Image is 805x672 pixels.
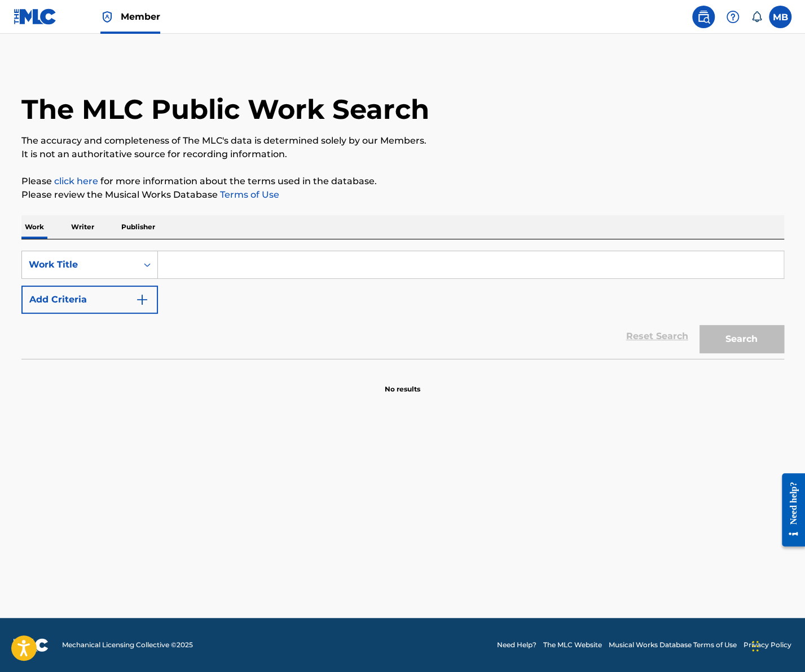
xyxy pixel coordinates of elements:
button: Add Criteria [21,286,158,314]
a: Privacy Policy [744,640,791,650]
a: Need Help? [497,640,536,650]
p: No results [385,371,420,394]
a: click here [54,176,98,186]
img: search [697,10,710,24]
span: Mechanical Licensing Collective © 2025 [62,640,193,650]
h1: The MLC Public Work Search [21,92,429,126]
div: Help [722,6,744,28]
span: Member [121,10,160,23]
img: Top Rightsholder [100,10,114,24]
p: Publisher [118,215,159,239]
p: It is not an authoritative source for recording information. [21,148,784,161]
p: Please review the Musical Works Database [21,188,784,202]
a: Public Search [692,6,715,28]
p: Writer [68,215,98,239]
div: User Menu [769,6,791,28]
div: Notifications [751,11,762,23]
img: MLC Logo [14,8,57,25]
form: Search Form [21,251,784,359]
img: 9d2ae6d4665cec9f34b9.svg [135,293,149,306]
a: The MLC Website [543,640,602,650]
div: Drag [752,629,759,663]
p: The accuracy and completeness of The MLC's data is determined solely by our Members. [21,134,784,148]
div: Work Title [29,258,130,272]
iframe: Resource Center [773,465,805,555]
img: help [726,10,740,24]
p: Work [21,215,47,239]
a: Musical Works Database Terms of Use [609,640,737,650]
iframe: Chat Widget [749,618,805,672]
img: logo [14,638,49,652]
a: Terms of Use [218,189,279,200]
p: Please for more information about the terms used in the database. [21,175,784,188]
